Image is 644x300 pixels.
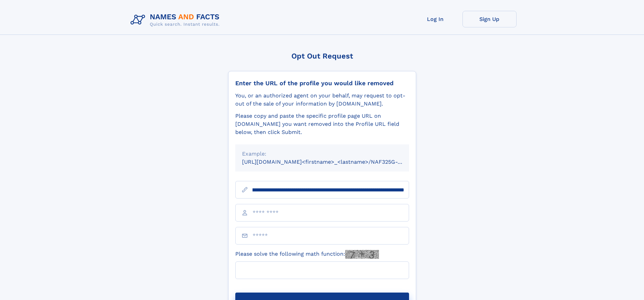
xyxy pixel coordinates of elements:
[235,250,379,259] label: Please solve the following math function:
[408,11,462,27] a: Log In
[128,11,225,29] img: Logo Names and Facts
[462,11,517,27] a: Sign Up
[235,79,409,87] div: Enter the URL of the profile you would like removed
[235,92,409,108] div: You, or an authorized agent on your behalf, may request to opt-out of the sale of your informatio...
[228,52,416,60] div: Opt Out Request
[242,159,422,165] small: [URL][DOMAIN_NAME]<firstname>_<lastname>/NAF325G-xxxxxxxx
[242,150,402,158] div: Example:
[235,112,409,136] div: Please copy and paste the specific profile page URL on [DOMAIN_NAME] you want removed into the Pr...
